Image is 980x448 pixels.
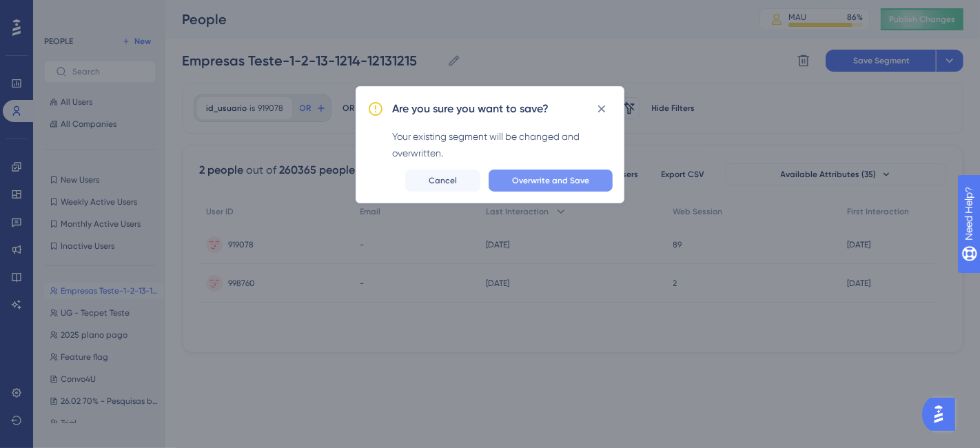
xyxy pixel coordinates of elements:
span: Need Help? [32,3,86,20]
h2: Are you sure you want to save? [392,101,549,117]
span: Overwrite and Save [512,175,589,186]
div: Your existing segment will be changed and overwritten. [392,128,613,161]
span: Cancel [429,175,457,186]
iframe: UserGuiding AI Assistant Launcher [922,394,963,435]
